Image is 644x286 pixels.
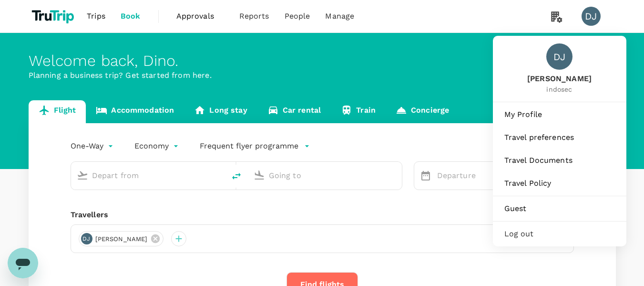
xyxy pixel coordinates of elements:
[90,234,153,244] span: [PERSON_NAME]
[239,11,269,22] span: Reports
[331,100,386,123] a: Train
[8,248,38,278] iframe: Button to launch messaging window, conversation in progress
[546,43,572,70] div: DJ
[225,165,248,188] button: delete
[87,11,105,22] span: Trips
[86,100,184,123] a: Accommodation
[29,70,616,81] p: Planning a business trip? Get started from here.
[582,7,601,26] div: DJ
[71,138,115,154] div: One-Way
[121,11,141,22] span: Book
[29,6,80,27] img: TruTrip logo
[504,132,615,143] span: Travel preferences
[504,203,615,214] span: Guest
[200,140,310,152] button: Frequent flyer programme
[527,85,592,94] span: indosec
[269,168,382,183] input: Going to
[29,52,616,70] div: Welcome back , Dino .
[527,74,592,85] span: [PERSON_NAME]
[497,127,623,148] a: Travel preferences
[176,11,224,22] span: Approvals
[29,100,86,123] a: Flight
[504,228,615,240] span: Log out
[437,170,493,181] p: Departure
[134,138,181,154] div: Economy
[71,209,574,221] div: Travellers
[218,174,220,176] button: Open
[79,231,164,246] div: DJ[PERSON_NAME]
[285,11,310,22] span: People
[81,233,92,244] div: DJ
[395,174,397,176] button: Open
[386,100,459,123] a: Concierge
[497,173,623,194] a: Travel Policy
[200,140,298,152] p: Frequent flyer programme
[325,11,354,22] span: Manage
[497,104,623,125] a: My Profile
[497,198,623,219] a: Guest
[504,109,615,120] span: My Profile
[257,100,331,123] a: Car rental
[504,155,615,166] span: Travel Documents
[92,168,205,183] input: Depart from
[497,223,623,244] div: Log out
[504,178,615,189] span: Travel Policy
[497,150,623,171] a: Travel Documents
[184,100,257,123] a: Long stay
